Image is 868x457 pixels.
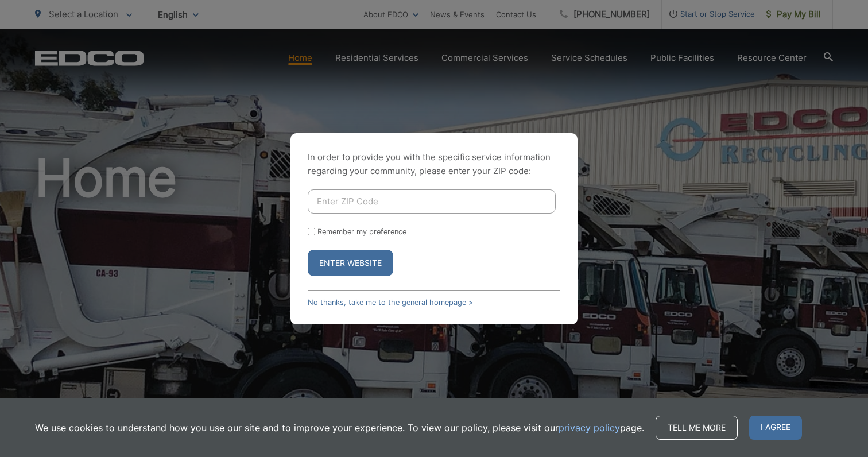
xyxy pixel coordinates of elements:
p: In order to provide you with the specific service information regarding your community, please en... [308,150,560,178]
label: Remember my preference [317,227,406,236]
span: I agree [749,416,802,440]
a: No thanks, take me to the general homepage > [308,298,473,307]
button: Enter Website [308,250,393,276]
input: Enter ZIP Code [308,189,556,214]
a: Tell me more [656,416,738,440]
p: We use cookies to understand how you use our site and to improve your experience. To view our pol... [35,421,644,435]
a: privacy policy [559,421,620,435]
